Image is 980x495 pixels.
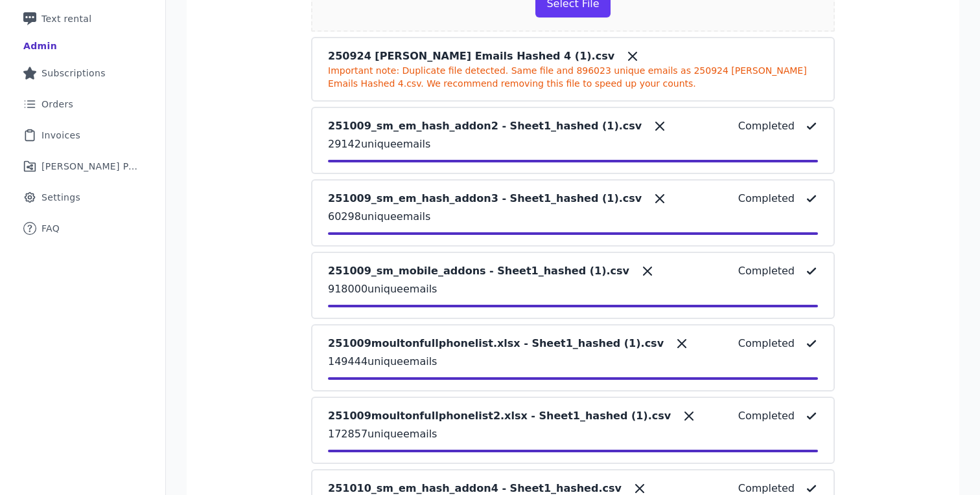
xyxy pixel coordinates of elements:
[41,160,139,173] span: [PERSON_NAME] Performance
[738,191,795,206] p: Completed
[41,98,73,111] span: Orders
[738,408,795,424] p: Completed
[328,137,818,152] p: 29142 unique emails
[328,191,642,206] p: 251009_sm_em_hash_addon3 - Sheet1_hashed (1).csv
[23,39,57,52] div: Admin
[328,118,642,134] p: 251009_sm_em_hash_addon2 - Sheet1_hashed (1).csv
[10,183,155,212] a: Settings
[328,336,664,351] p: 251009moultonfullphonelist.xlsx - Sheet1_hashed (1).csv
[10,59,155,87] a: Subscriptions
[738,118,795,134] p: Completed
[10,90,155,118] a: Orders
[41,191,80,204] span: Settings
[328,209,818,225] p: 60298 unique emails
[10,5,155,33] a: Text rental
[10,152,155,181] a: [PERSON_NAME] Performance
[328,426,818,442] p: 172857 unique emails
[10,214,155,243] a: FAQ
[738,336,795,351] p: Completed
[328,408,671,424] p: 251009moultonfullphonelist2.xlsx - Sheet1_hashed (1).csv
[328,354,818,369] p: 149444 unique emails
[10,121,155,149] a: Invoices
[41,67,106,80] span: Subscriptions
[41,12,92,25] span: Text rental
[328,49,614,64] p: 250924 [PERSON_NAME] Emails Hashed 4 (1).csv
[328,263,629,279] p: 251009_sm_mobile_addons - Sheet1_hashed (1).csv
[41,222,60,235] span: FAQ
[41,129,80,142] span: Invoices
[328,64,818,90] p: Important note: Duplicate file detected. Same file and 896023 unique emails as 250924 [PERSON_NAM...
[738,263,795,279] p: Completed
[328,281,818,297] p: 918000 unique emails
